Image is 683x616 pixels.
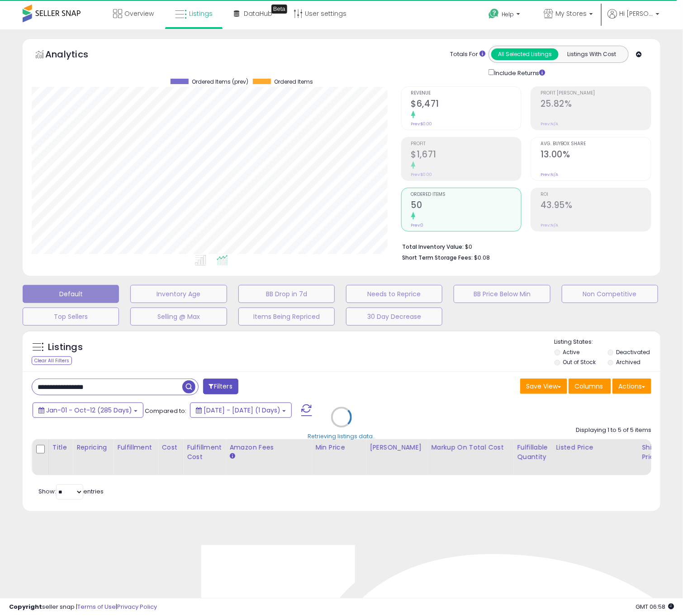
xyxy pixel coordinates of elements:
[130,285,227,303] button: Inventory Age
[130,308,227,326] button: Selling @ Max
[541,192,651,197] span: ROI
[555,9,587,18] span: My Stores
[45,48,106,63] h5: Analytics
[403,254,473,261] b: Short Term Storage Fees:
[346,308,442,326] button: 30 Day Decrease
[541,142,651,147] span: Avg. Buybox Share
[488,8,499,19] i: Get Help
[238,285,335,303] button: BB Drop in 7d
[541,223,558,228] small: Prev: N/A
[474,253,490,262] span: $0.08
[558,48,626,60] button: Listings With Cost
[411,192,522,197] span: Ordered Items
[23,308,119,326] button: Top Sellers
[454,285,550,303] button: BB Price Below Min
[541,121,558,127] small: Prev: N/A
[411,121,432,127] small: Prev: $0.00
[411,91,522,96] span: Revenue
[502,10,514,18] span: Help
[403,243,464,251] b: Total Inventory Value:
[541,200,651,212] h2: 43.95%
[482,67,556,77] div: Include Returns
[403,241,645,251] li: $0
[124,9,154,18] span: Overview
[481,1,529,29] a: Help
[411,200,522,212] h2: 50
[411,149,522,161] h2: $1,671
[562,285,658,303] button: Non Competitive
[244,9,272,18] span: DataHub
[491,48,559,60] button: All Selected Listings
[541,149,651,161] h2: 13.00%
[271,5,287,14] div: Tooltip anchor
[274,79,313,85] span: Ordered Items
[411,223,424,228] small: Prev: 0
[541,99,651,111] h2: 25.82%
[619,9,653,18] span: Hi [PERSON_NAME]
[541,91,651,96] span: Profit [PERSON_NAME]
[411,142,522,147] span: Profit
[411,172,432,177] small: Prev: $0.00
[192,79,248,85] span: Ordered Items (prev)
[238,308,335,326] button: Items Being Repriced
[189,9,213,18] span: Listings
[346,285,442,303] button: Needs to Reprice
[411,99,522,111] h2: $6,471
[450,50,485,59] div: Totals For
[23,285,119,303] button: Default
[308,433,375,441] div: Retrieving listings data..
[607,9,659,29] a: Hi [PERSON_NAME]
[541,172,558,177] small: Prev: N/A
